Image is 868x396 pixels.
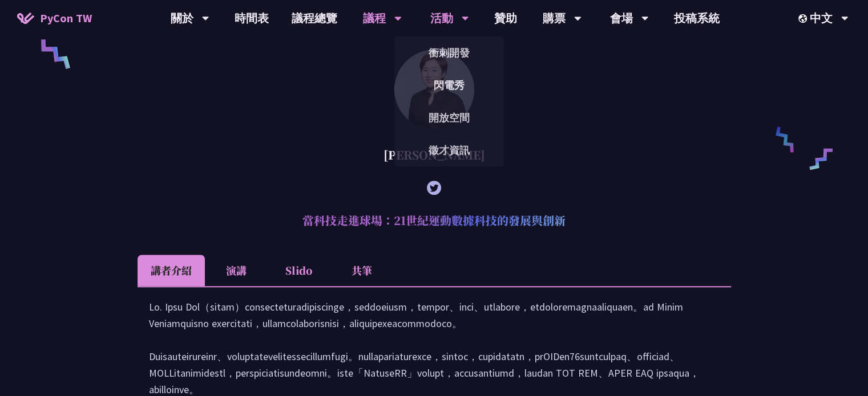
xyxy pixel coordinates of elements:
img: Home icon of PyCon TW 2025 [17,13,34,24]
a: PyCon TW [6,4,103,32]
img: Locale Icon [798,14,810,23]
a: 衝刺開發 [394,39,504,66]
a: 徵才資訊 [394,137,504,164]
li: 講者介紹 [138,255,205,286]
li: Slido [268,255,330,286]
h2: 當科技走進球場：21世紀運動數據科技的發展與創新 [138,203,731,238]
li: 演講 [205,255,268,286]
div: [PERSON_NAME] [138,138,731,172]
a: 開放空間 [394,104,504,131]
a: 閃電秀 [394,72,504,99]
li: 共筆 [330,255,393,286]
span: PyCon TW [40,10,92,27]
